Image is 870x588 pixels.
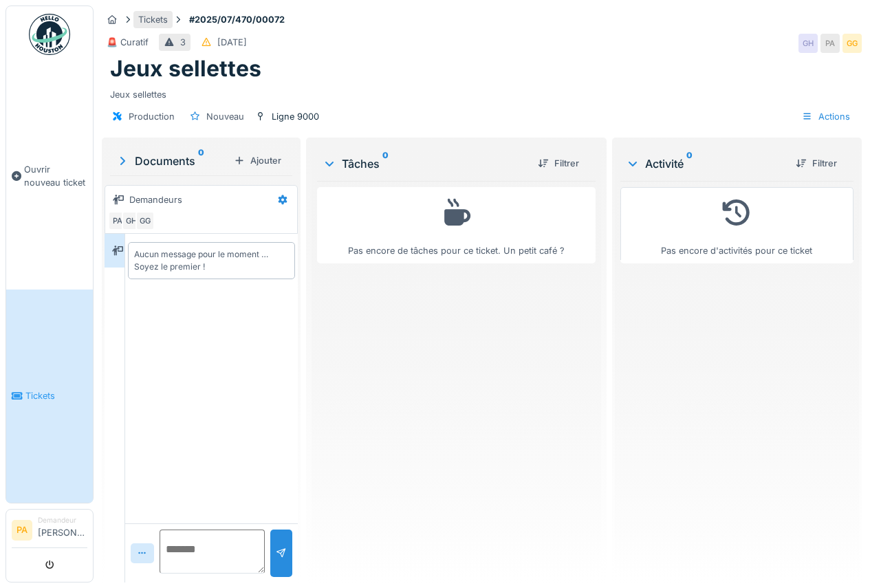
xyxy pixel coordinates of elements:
div: PA [108,211,127,230]
span: Tickets [25,389,87,402]
div: Filtrer [532,154,585,173]
div: Filtrer [790,154,842,173]
div: Aucun message pour le moment … Soyez le premier ! [134,248,289,273]
div: Pas encore d'activités pour ce ticket [629,193,845,257]
li: PA [12,520,32,541]
div: GH [798,34,818,53]
div: 🚨 Curatif [107,36,149,49]
div: Actions [796,107,856,127]
a: Ouvrir nouveau ticket [6,63,93,290]
div: 3 [180,36,186,49]
a: PA Demandeur[PERSON_NAME] [12,515,87,548]
strong: #2025/07/470/00072 [184,13,290,26]
div: Jeux sellettes [110,83,853,101]
li: [PERSON_NAME] [38,515,87,545]
div: Tâches [323,155,527,172]
div: Ajouter [228,151,287,170]
div: Production [129,110,175,123]
div: [DATE] [217,36,247,49]
div: GG [842,34,862,53]
a: Tickets [6,290,93,503]
sup: 0 [198,153,204,169]
sup: 0 [382,155,389,172]
div: Nouveau [206,110,244,123]
div: Documents [116,153,228,169]
div: PA [820,34,840,53]
div: Activité [626,155,785,172]
div: Tickets [138,13,168,26]
div: GH [122,211,141,230]
div: Demandeur [38,515,87,525]
div: Demandeurs [129,193,182,206]
sup: 0 [686,155,693,172]
div: Pas encore de tâches pour ce ticket. Un petit café ? [326,193,587,257]
h1: Jeux sellettes [110,56,261,82]
div: GG [135,211,155,230]
span: Ouvrir nouveau ticket [24,163,87,189]
img: Badge_color-CXgf-gQk.svg [29,14,70,55]
div: Ligne 9000 [272,110,319,123]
